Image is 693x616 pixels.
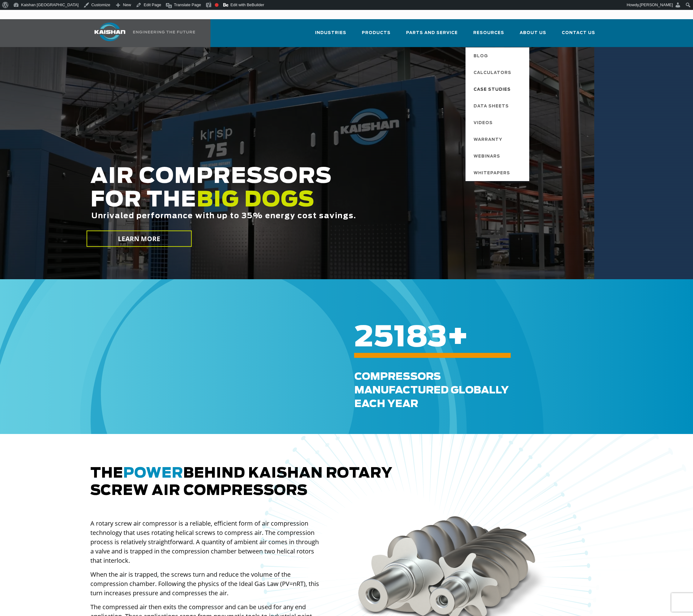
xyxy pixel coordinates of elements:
span: Calculators [474,68,511,78]
span: About Us [520,29,546,37]
span: [PERSON_NAME] [640,2,673,7]
span: Videos [474,118,493,128]
h2: The behind Kaishan rotary screw air compressors [90,465,603,500]
a: Data Sheets [467,98,529,114]
a: Contact Us [562,25,595,46]
span: Products [362,29,391,37]
a: Industries [315,25,346,46]
img: kaishan logo [87,23,133,41]
span: Case Studies [474,85,511,95]
span: Parts and Service [406,29,458,37]
span: Blog [474,51,488,62]
span: Unrivaled performance with up to 35% energy cost savings. [91,212,356,220]
h6: + [354,333,665,342]
a: Warranty [467,131,529,148]
span: Contact Us [562,29,595,37]
span: Industries [315,29,346,37]
span: 25183 [354,323,447,352]
span: Warranty [474,135,502,145]
p: A rotary screw air compressor is a reliable, efficient form of air compression technology that us... [90,519,322,565]
a: Case Studies [467,81,529,98]
a: Kaishan USA [87,19,196,47]
a: Blog [467,47,529,64]
a: Calculators [467,64,529,81]
a: Products [362,25,391,46]
div: Compressors Manufactured GLOBALLY each Year [354,370,687,411]
a: Videos [467,114,529,131]
img: Engineering the future [133,31,195,33]
span: LEARN MORE [118,234,160,243]
a: About Us [520,25,546,46]
a: Whitepapers [467,164,529,181]
a: Resources [473,25,504,46]
a: LEARN MORE [86,231,192,247]
span: Data Sheets [474,101,509,112]
a: Parts and Service [406,25,458,46]
span: Resources [473,29,504,37]
span: Webinars [474,151,500,162]
span: Whitepapers [474,168,510,179]
span: BIG DOGS [197,190,315,211]
h2: AIR COMPRESSORS FOR THE [90,165,516,240]
div: Focus keyphrase not set [215,3,219,7]
p: When the air is trapped, the screws turn and reduce the volume of the compression chamber. Follow... [90,570,322,598]
a: Webinars [467,148,529,164]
